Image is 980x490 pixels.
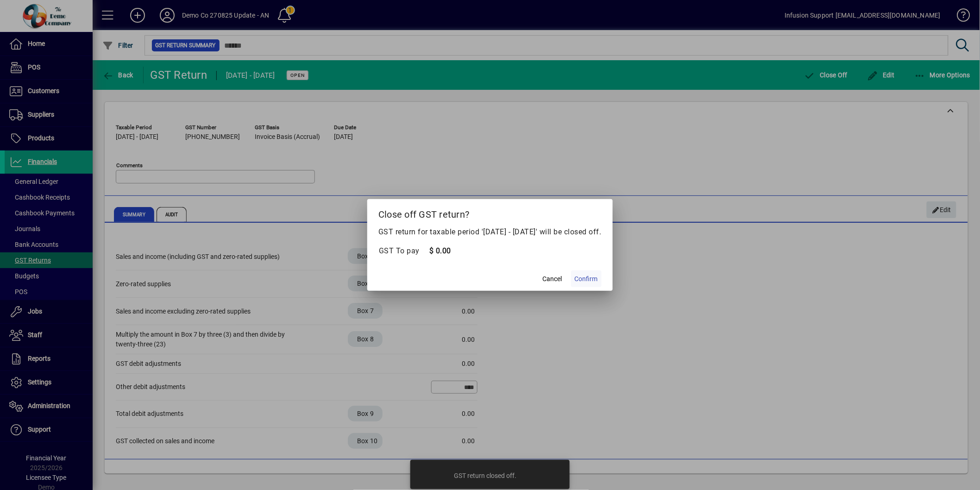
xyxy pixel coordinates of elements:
button: Cancel [538,270,567,287]
p: GST return for taxable period '[DATE] - [DATE]' will be closed off. [378,226,602,238]
h2: Close off GST return? [367,199,613,226]
td: $ 0.00 [429,245,466,257]
span: Confirm [575,274,598,284]
button: Confirm [571,270,602,287]
td: GST To pay [378,245,429,257]
span: Cancel [543,274,562,284]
